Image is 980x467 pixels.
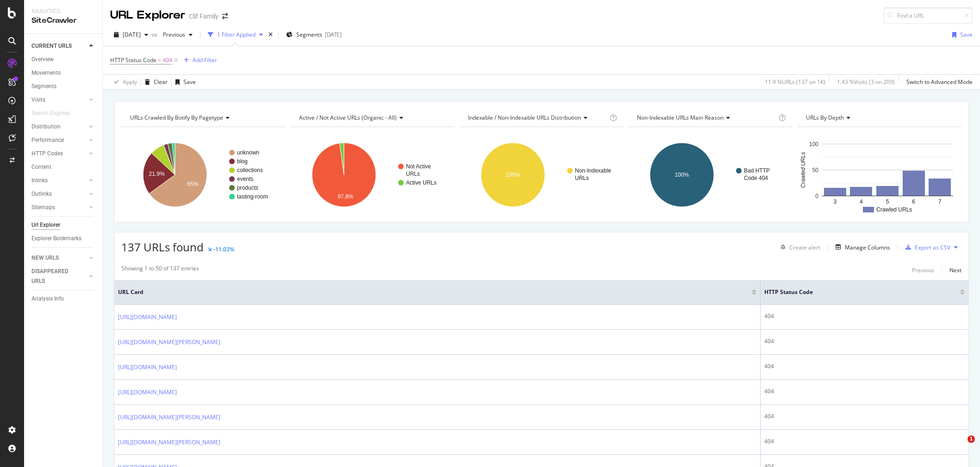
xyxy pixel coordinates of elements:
[118,338,220,347] a: [URL][DOMAIN_NAME][PERSON_NAME]
[459,134,622,215] div: A chart.
[204,27,267,42] button: 1 Filter Applied
[31,253,59,263] div: NEW URLS
[31,135,64,145] div: Performance
[128,110,277,125] h4: URLs Crawled By Botify By pagetype
[31,82,56,91] div: Segments
[837,78,895,86] div: 1.43 % Visits ( 3 on 209 )
[337,193,353,200] text: 97.8%
[31,7,95,15] div: Analytics
[159,31,185,38] span: Previous
[764,412,965,421] div: 404
[949,264,961,275] button: Next
[777,240,820,255] button: Create alert
[764,288,946,296] span: HTTP Status Code
[635,110,777,125] h4: Non-Indexable URLs Main Reason
[31,95,45,105] div: Visits
[31,149,87,159] a: HTTP Codes
[406,179,437,186] text: Active URLs
[152,31,159,38] span: vs
[31,294,64,304] div: Analysis Info
[31,267,78,286] div: DISAPPEARED URLS
[31,267,87,286] a: DISAPPEARED URLS
[804,110,953,125] h4: URLs by Depth
[949,27,973,42] button: Save
[31,109,70,118] div: Search Engines
[949,266,961,274] div: Next
[123,78,137,86] div: Apply
[110,7,185,23] div: URL Explorer
[162,54,172,67] span: 404
[237,176,253,182] text: events
[31,220,96,230] a: Url Explorer
[31,162,96,172] a: Content
[628,134,791,215] div: A chart.
[31,203,55,212] div: Sitemaps
[325,31,342,38] div: [DATE]
[789,243,820,251] div: Create alert
[744,167,770,174] text: Bad HTTP
[183,78,196,86] div: Save
[31,82,96,91] a: Segments
[121,264,199,275] div: Showing 1 to 50 of 137 entries
[797,134,961,215] svg: A chart.
[764,387,965,396] div: 404
[31,234,81,243] div: Explorer Bookmarks
[282,27,345,42] button: Segments[DATE]
[237,167,263,173] text: collections
[31,176,48,186] div: Inlinks
[960,31,973,38] div: Save
[290,134,453,215] svg: A chart.
[31,189,52,199] div: Outlinks
[833,198,836,205] text: 3
[299,114,397,122] span: Active / Not Active URLs (organic - all)
[938,198,942,205] text: 7
[118,388,177,397] a: [URL][DOMAIN_NAME]
[31,220,60,230] div: Url Explorer
[130,114,223,122] span: URLs Crawled By Botify By pagetype
[912,266,934,274] div: Previous
[118,363,177,372] a: [URL][DOMAIN_NAME]
[912,198,915,205] text: 6
[31,294,96,304] a: Analysis Info
[906,78,973,86] div: Switch to Advanced Mode
[675,172,689,178] text: 100%
[809,141,818,147] text: 100
[968,435,975,443] span: 1
[468,114,581,122] span: Indexable / Non-Indexable URLs distribution
[744,175,768,181] text: Code 404
[31,68,61,78] div: Movements
[31,135,87,145] a: Performance
[296,31,322,38] span: Segments
[118,288,749,296] span: URL Card
[764,337,965,345] div: 404
[31,176,87,186] a: Inlinks
[637,114,724,122] span: Non-Indexable URLs Main Reason
[949,435,971,458] iframe: Intercom live chat
[884,7,973,24] input: Find a URL
[189,12,218,21] div: Clif Family
[187,181,199,187] text: 65%
[903,75,973,90] button: Switch to Advanced Mode
[800,152,806,188] text: Crawled URLs
[31,68,96,78] a: Movements
[237,149,259,156] text: unknown
[806,114,844,122] span: URLs by Depth
[31,203,87,212] a: Sitemaps
[222,13,228,19] div: arrow-right-arrow-left
[902,240,950,255] button: Export as CSV
[31,149,63,159] div: HTTP Codes
[31,189,87,199] a: Outlinks
[915,243,950,251] div: Export as CSV
[121,239,204,255] span: 137 URLs found
[764,362,965,371] div: 404
[123,31,141,38] span: 2025 Aug. 16th
[31,41,72,51] div: CURRENT URLS
[121,134,284,215] svg: A chart.
[31,55,96,64] a: Overview
[506,172,520,178] text: 100%
[31,162,51,172] div: Content
[193,56,217,64] div: Add Filter
[812,167,819,173] text: 50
